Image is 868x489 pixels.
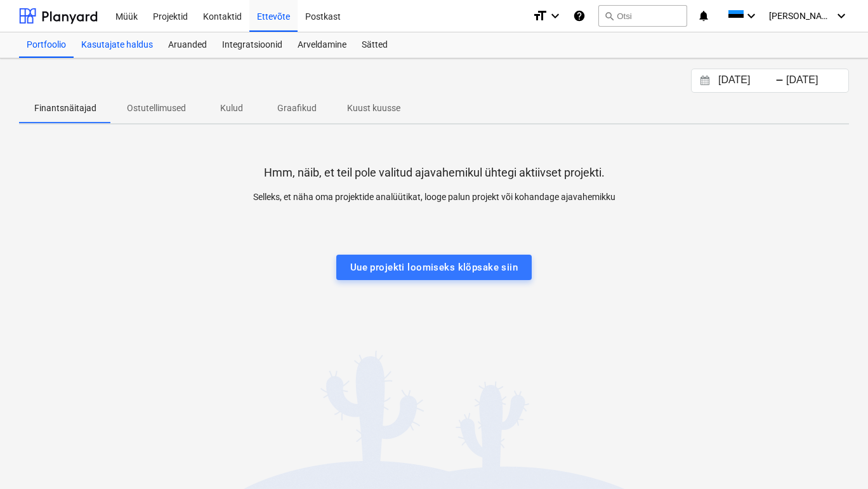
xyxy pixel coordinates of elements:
p: Hmm, näib, et teil pole valitud ajavahemikul ühtegi aktiivset projekti. [264,165,605,180]
iframe: Chat Widget [805,428,868,489]
i: keyboard_arrow_down [548,8,563,23]
p: Selleks, et näha oma projektide analüütikat, looge palun projekt või kohandage ajavahemikku [227,191,641,204]
span: [PERSON_NAME] Kerdmann [769,11,832,21]
input: Algus [716,72,780,90]
a: Portfoolio [19,32,74,58]
div: - [775,77,784,84]
button: Interact with the calendar and add the check-in date for your trip. [694,74,716,88]
p: Kuust kuusse [347,102,400,115]
button: Otsi [598,5,687,27]
p: Graafikud [277,102,317,115]
a: Sätted [354,32,395,58]
a: Aruanded [161,32,214,58]
i: Abikeskus [573,8,586,23]
div: Chat-widget [805,428,868,489]
a: Integratsioonid [214,32,290,58]
i: keyboard_arrow_down [834,8,849,23]
div: Uue projekti loomiseks klõpsake siin [350,259,518,276]
span: search [604,11,614,21]
p: Ostutellimused [127,102,186,115]
i: notifications [697,8,710,23]
i: format_size [532,8,548,23]
p: Kulud [216,102,247,115]
a: Kasutajate haldus [74,32,161,58]
p: Finantsnäitajad [34,102,96,115]
i: keyboard_arrow_down [744,8,759,23]
button: Uue projekti loomiseks klõpsake siin [336,255,532,280]
a: Arveldamine [290,32,354,58]
input: Lõpp [784,72,848,90]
